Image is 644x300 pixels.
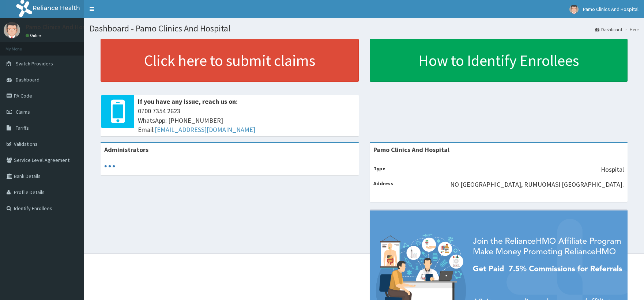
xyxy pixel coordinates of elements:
[101,39,359,82] a: Click here to submit claims
[623,26,639,33] li: Here
[373,165,385,172] b: Type
[16,76,39,83] span: Dashboard
[104,145,148,154] b: Administrators
[16,125,29,131] span: Tariffs
[569,5,579,14] img: User Image
[4,22,20,38] img: User Image
[16,60,53,67] span: Switch Providers
[26,24,99,30] p: Pamo Clinics And Hospital
[155,125,255,134] a: [EMAIL_ADDRESS][DOMAIN_NAME]
[370,39,628,82] a: How to Identify Enrollees
[16,109,30,115] span: Claims
[595,26,622,33] a: Dashboard
[583,6,639,12] span: Pamo Clinics And Hospital
[26,33,43,38] a: Online
[138,106,355,134] span: 0700 7354 2623 WhatsApp: [PHONE_NUMBER] Email:
[450,180,624,189] p: NO [GEOGRAPHIC_DATA], RUMUOMASI [GEOGRAPHIC_DATA].
[373,180,393,187] b: Address
[104,161,115,172] svg: audio-loading
[90,24,639,33] h1: Dashboard - Pamo Clinics And Hospital
[601,165,624,174] p: Hospital
[138,97,238,106] b: If you have any issue, reach us on:
[373,145,449,154] strong: Pamo Clinics And Hospital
